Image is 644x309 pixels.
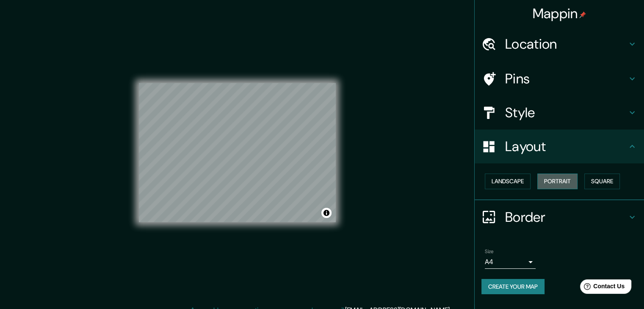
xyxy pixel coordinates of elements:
[485,248,494,255] label: Size
[475,200,644,234] div: Border
[505,70,627,87] h4: Pins
[579,11,586,18] img: pin-icon.png
[505,138,627,155] h4: Layout
[475,62,644,96] div: Pins
[569,276,635,300] iframe: Help widget launcher
[584,174,620,189] button: Square
[505,209,627,226] h4: Border
[475,130,644,163] div: Layout
[505,36,627,52] h4: Location
[139,83,336,222] canvas: Map
[533,5,586,22] h4: Mappin
[485,174,531,189] button: Landscape
[475,96,644,130] div: Style
[537,174,578,189] button: Portrait
[475,27,644,61] div: Location
[505,104,627,121] h4: Style
[321,208,332,218] button: Toggle attribution
[481,279,544,295] button: Create your map
[485,255,536,269] div: A4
